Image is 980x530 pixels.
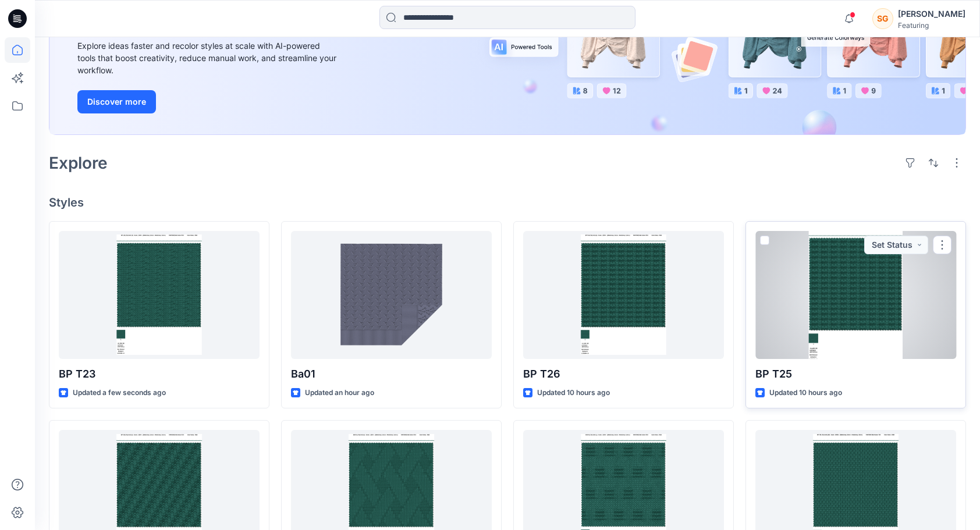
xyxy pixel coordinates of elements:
a: BP T25 [755,231,956,359]
a: BP T23 [59,231,260,359]
a: Ba01 [291,231,492,359]
div: Explore ideas faster and recolor styles at scale with AI-powered tools that boost creativity, red... [77,40,339,76]
p: Ba01 [291,366,492,382]
h2: Explore [49,154,108,172]
p: Updated 10 hours ago [769,387,842,399]
p: Updated a few seconds ago [73,387,166,399]
a: BP T26 [523,231,724,359]
div: Featuring [898,21,965,30]
p: Updated an hour ago [305,387,374,399]
button: Discover more [77,90,156,113]
p: Updated 10 hours ago [537,387,610,399]
p: BP T23 [59,366,260,382]
div: [PERSON_NAME] [898,7,965,21]
p: BP T26 [523,366,724,382]
p: BP T25 [755,366,956,382]
h4: Styles [49,195,966,209]
a: Discover more [77,90,339,113]
div: SG [872,8,893,29]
